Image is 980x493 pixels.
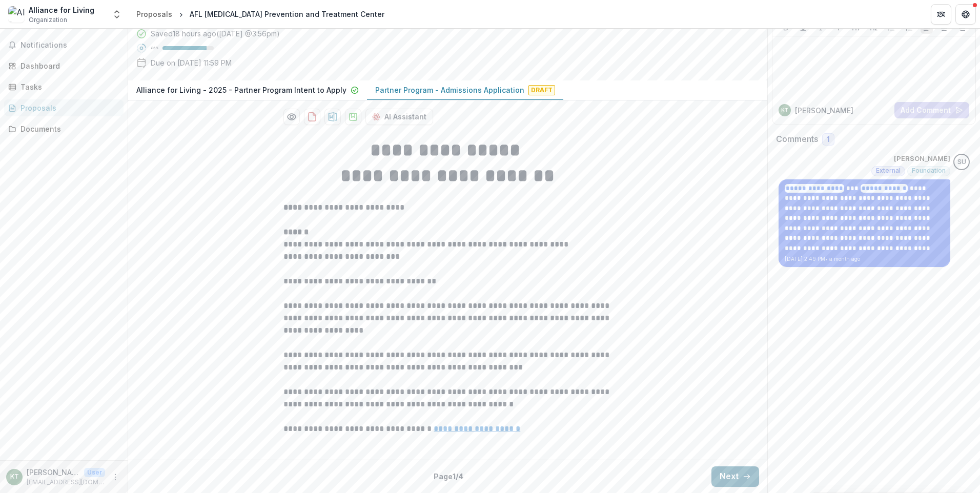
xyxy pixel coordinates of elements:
[324,109,341,125] button: download-proposal
[827,135,830,144] span: 1
[4,37,124,53] button: Notifications
[365,109,433,125] button: AI Assistant
[27,478,105,487] p: [EMAIL_ADDRESS][DOMAIN_NAME]
[110,4,124,25] button: Open entity switcher
[434,471,463,482] p: Page 1 / 4
[132,7,389,22] nav: breadcrumb
[795,105,853,116] p: [PERSON_NAME]
[84,468,105,477] p: User
[21,60,115,71] div: Dashboard
[955,4,976,25] button: Get Help
[4,99,124,116] a: Proposals
[10,474,19,480] div: Kelly Thompson
[345,109,361,125] button: download-proposal
[8,6,25,23] img: Alliance for Living
[4,78,124,95] a: Tasks
[27,467,80,478] p: [PERSON_NAME]
[785,255,944,263] p: [DATE] 2:49 PM • a month ago
[776,134,818,144] h2: Comments
[29,5,94,15] div: Alliance for Living
[375,85,524,95] p: Partner Program - Admissions Application
[283,109,300,125] button: Preview 07dce44c-cf21-4541-9b38-027e6e93525b-1.pdf
[151,45,158,52] p: 86 %
[894,102,969,118] button: Add Comment
[957,159,966,166] div: Scott Umbel
[136,85,346,95] p: Alliance for Living - 2025 - Partner Program Intent to Apply
[109,471,121,483] button: More
[711,466,759,487] button: Next
[781,108,788,113] div: Kelly Thompson
[151,57,232,68] p: Due on [DATE] 11:59 PM
[151,28,280,39] div: Saved 18 hours ago ( [DATE] @ 3:56pm )
[894,154,950,164] p: [PERSON_NAME]
[4,57,124,74] a: Dashboard
[4,120,124,137] a: Documents
[528,85,555,95] span: Draft
[29,15,67,25] span: Organization
[21,124,115,134] div: Documents
[912,167,946,174] span: Foundation
[132,7,176,22] a: Proposals
[190,9,384,19] div: AFL [MEDICAL_DATA] Prevention and Treatment Center
[304,109,320,125] button: download-proposal
[876,167,901,174] span: External
[21,41,119,50] span: Notifications
[21,81,115,92] div: Tasks
[21,102,115,113] div: Proposals
[136,9,172,19] div: Proposals
[931,4,951,25] button: Partners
